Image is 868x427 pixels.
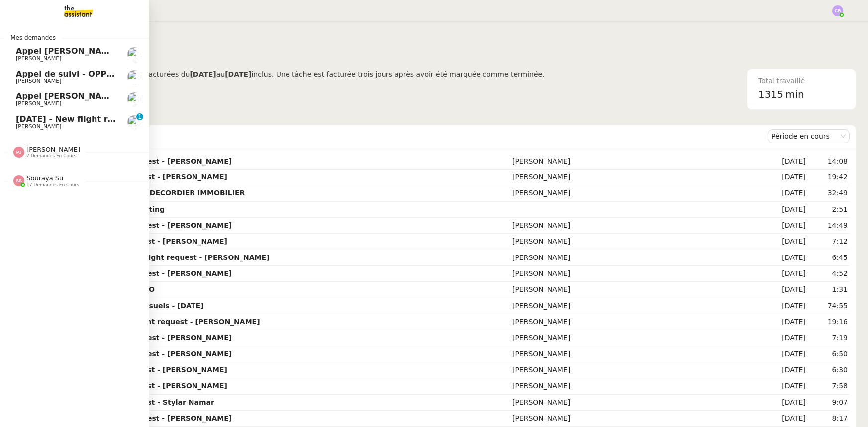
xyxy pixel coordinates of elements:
span: Mes demandes [4,33,62,43]
img: users%2FW4OQjB9BRtYK2an7yusO0WsYLsD3%2Favatar%2F28027066-518b-424c-8476-65f2e549ac29 [127,70,141,84]
td: 7:12 [808,234,850,250]
td: [DATE] [760,154,807,170]
td: 74:55 [808,298,850,314]
img: users%2FW4OQjB9BRtYK2an7yusO0WsYLsD3%2Favatar%2F28027066-518b-424c-8476-65f2e549ac29 [127,47,141,61]
span: Appel [PERSON_NAME] [16,91,118,101]
td: [PERSON_NAME] [510,218,760,234]
td: [DATE] [760,395,807,411]
nz-select-item: Période en cours [772,130,846,143]
td: [DATE] [760,185,807,201]
img: users%2FC9SBsJ0duuaSgpQFj5LgoEX8n0o2%2Favatar%2Fec9d51b8-9413-4189-adfb-7be4d8c96a3c [127,115,141,129]
td: [PERSON_NAME] [510,298,760,314]
td: [DATE] [760,314,807,330]
p: 1 [138,113,142,122]
td: 6:50 [808,346,850,362]
td: 4:52 [808,266,850,282]
span: Souraya Su [26,174,63,182]
td: 6:45 [808,250,850,266]
span: 1315 [758,88,783,100]
td: [DATE] [760,378,807,394]
img: svg [13,175,24,186]
td: [DATE] [760,202,807,218]
td: 7:58 [808,378,850,394]
span: [PERSON_NAME] [26,146,80,153]
strong: [DATE] & [DATE] - New flight request - [PERSON_NAME] [52,254,269,261]
td: [PERSON_NAME] [510,314,760,330]
b: [DATE] [190,70,216,78]
td: [DATE] [760,170,807,185]
span: [PERSON_NAME] [16,123,61,130]
td: 14:08 [808,154,850,170]
td: [PERSON_NAME] [510,411,760,427]
td: [DATE] [760,330,807,346]
img: svg [832,5,843,16]
img: users%2FW4OQjB9BRtYK2an7yusO0WsYLsD3%2Favatar%2F28027066-518b-424c-8476-65f2e549ac29 [127,92,141,106]
nz-badge-sup: 1 [136,113,143,120]
td: [PERSON_NAME] [510,266,760,282]
span: [PERSON_NAME] [16,55,61,62]
img: svg [13,147,24,158]
td: [PERSON_NAME] [510,170,760,185]
td: [PERSON_NAME] [510,250,760,266]
td: [DATE] [760,282,807,298]
td: [DATE] [760,250,807,266]
td: [PERSON_NAME] [510,234,760,250]
div: Total travaillé [758,75,845,86]
td: [PERSON_NAME] [510,185,760,201]
td: 19:42 [808,170,850,185]
td: 2:51 [808,202,850,218]
td: [DATE] [760,234,807,250]
strong: 14/08 + 31/08 - New flight request - [PERSON_NAME] [52,318,260,326]
span: au [216,70,225,78]
td: 7:19 [808,330,850,346]
td: 14:49 [808,218,850,234]
td: [DATE] [760,346,807,362]
div: Demandes [50,126,768,146]
td: [PERSON_NAME] [510,362,760,378]
span: Appel [PERSON_NAME] [16,46,118,56]
span: 17 demandes en cours [26,182,79,188]
td: [PERSON_NAME] [510,282,760,298]
span: Appel de suivi - OPP7178 - TEMPO COURTAGE [16,69,219,79]
td: [PERSON_NAME] [510,378,760,394]
td: [DATE] [760,411,807,427]
td: [DATE] [760,298,807,314]
td: [DATE] [760,266,807,282]
span: [PERSON_NAME] [16,78,61,84]
strong: Vérifier le paiement OPCO [52,285,155,293]
td: 9:07 [808,395,850,411]
td: [DATE] [760,218,807,234]
td: [DATE] [760,362,807,378]
td: [PERSON_NAME] [510,330,760,346]
td: [PERSON_NAME] [510,154,760,170]
td: [PERSON_NAME] [510,395,760,411]
td: 6:30 [808,362,850,378]
span: inclus. Une tâche est facturée trois jours après avoir été marquée comme terminée. [251,70,544,78]
span: [DATE] - New flight request - [PERSON_NAME] Adsul [16,114,249,124]
span: [PERSON_NAME] [16,100,61,107]
td: 8:17 [808,411,850,427]
td: 19:16 [808,314,850,330]
td: [PERSON_NAME] [510,346,760,362]
span: 2 demandes en cours [26,153,76,159]
b: [DATE] [225,70,251,78]
td: 1:31 [808,282,850,298]
td: 32:49 [808,185,850,201]
span: min [785,86,804,103]
strong: 14/08 - New flight request - Stylar Namar [52,398,214,406]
